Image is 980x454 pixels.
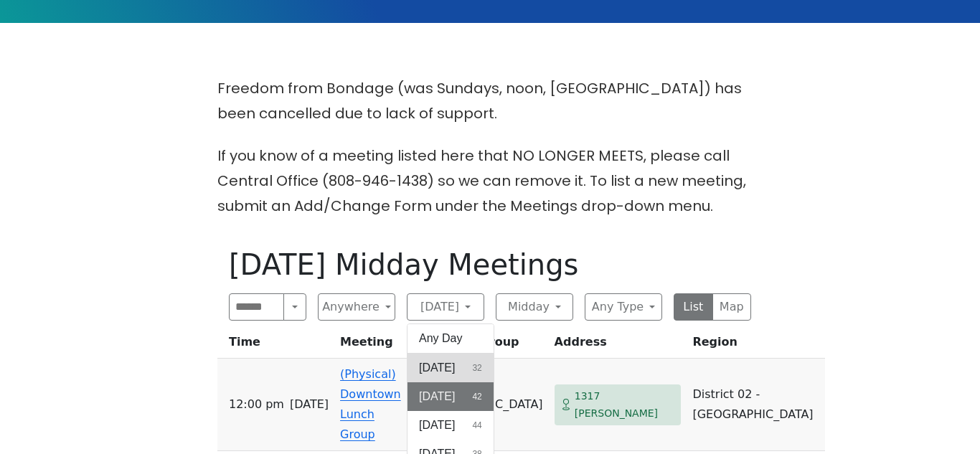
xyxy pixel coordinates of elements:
a: (Physical) Downtown Lunch Group [340,367,401,441]
span: 12:00 PM [229,394,284,415]
span: [DATE] [419,359,455,377]
span: 42 results [472,390,481,403]
span: [DATE] [419,417,455,434]
button: Any Type [585,293,662,321]
th: Time [217,332,334,359]
span: [DATE] [419,388,455,405]
button: Search [283,293,306,321]
span: [DATE] [290,394,329,415]
span: 32 results [472,361,481,374]
button: List [674,293,713,321]
button: Any Day [407,324,494,353]
h1: [DATE] Midday Meetings [229,247,751,282]
button: [DATE] [407,293,484,321]
th: Address [549,332,687,359]
th: Meeting [334,332,407,359]
button: [DATE]32 results [407,354,494,382]
span: 1317 [PERSON_NAME] [575,387,676,422]
span: 44 results [472,419,481,432]
th: Region [687,332,824,359]
button: Map [712,293,752,321]
p: Freedom from Bondage (was Sundays, noon, [GEOGRAPHIC_DATA]) has been cancelled due to lack of sup... [217,76,763,126]
button: Anywhere [318,293,395,321]
button: Midday [496,293,573,321]
input: Search [229,293,284,321]
p: If you know of a meeting listed here that NO LONGER MEETS, please call Central Office (808-946-14... [217,143,763,219]
td: District 02 - [GEOGRAPHIC_DATA] [687,359,824,451]
button: [DATE]44 results [407,411,494,440]
button: [DATE]42 results [407,382,494,411]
